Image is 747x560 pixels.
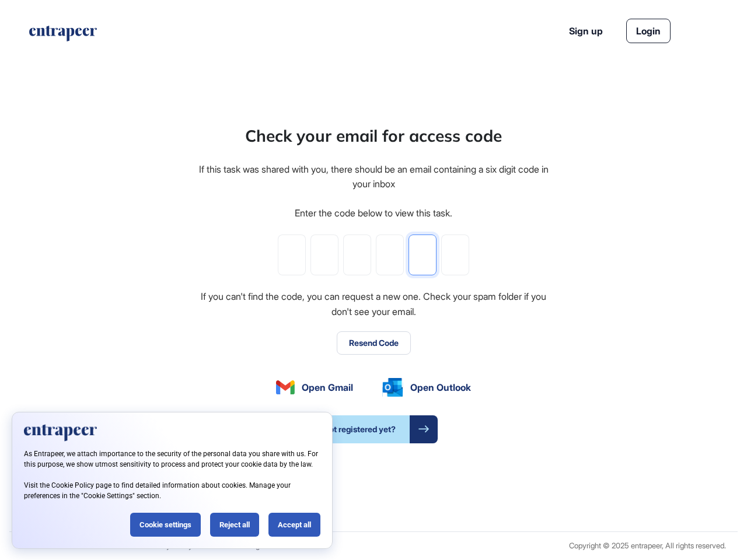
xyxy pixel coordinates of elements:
div: If this task was shared with you, there should be an email containing a six digit code in your inbox [197,162,550,192]
a: Login [626,19,671,43]
div: If you can't find the code, you can request a new one. Check your spam folder if you don't see yo... [197,289,550,319]
div: Check your email for access code [245,124,502,148]
div: Copyright © 2025 entrapeer, All rights reserved. [569,541,726,550]
a: entrapeer-logo [28,26,98,45]
span: Not registered yet? [309,415,410,443]
a: Not registered yet? [309,415,438,443]
span: Open Outlook [410,380,471,394]
button: Resend Code [337,331,411,355]
a: Sign up [569,24,603,38]
a: Open Gmail [276,380,353,394]
a: Open Outlook [382,378,471,397]
span: Open Gmail [302,380,353,394]
div: Enter the code below to view this task. [295,206,452,221]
